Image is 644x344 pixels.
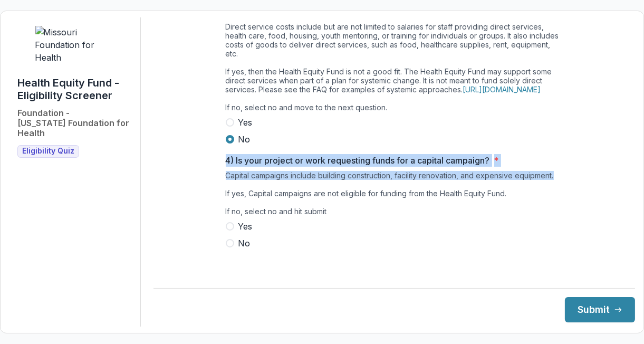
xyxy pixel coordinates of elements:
[226,171,563,220] div: Capital campaigns include building construction, facility renovation, and expensive equipment. If...
[226,22,563,116] div: Direct service costs include but are not limited to salaries for staff providing direct services,...
[463,85,541,94] a: [URL][DOMAIN_NAME]
[565,297,635,322] button: Submit
[238,237,251,250] span: No
[238,133,251,146] span: No
[238,220,253,233] span: Yes
[35,26,114,64] img: Missouri Foundation for Health
[17,77,132,102] h1: Health Equity Fund - Eligibility Screener
[17,108,132,139] h2: Foundation - [US_STATE] Foundation for Health
[238,116,253,129] span: Yes
[22,147,74,156] span: Eligibility Quiz
[226,154,490,167] p: 4) Is your project or work requesting funds for a capital campaign?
